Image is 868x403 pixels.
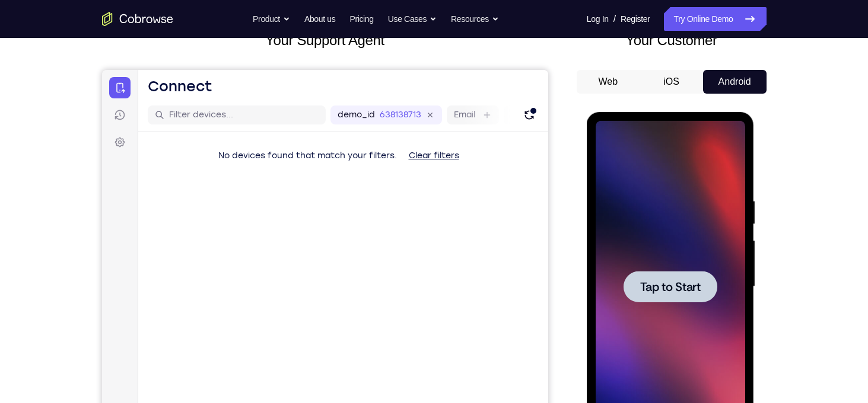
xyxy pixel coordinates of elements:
h2: Your Customer [577,30,767,51]
a: Try Online Demo [664,7,766,31]
h2: Your Support Agent [102,30,548,51]
span: No devices found that match your filters. [116,81,295,91]
a: Pricing [349,7,373,31]
button: iOS [640,70,703,94]
span: / [613,12,616,26]
a: Go to the home page [102,12,173,26]
button: Tap to Start [37,159,131,190]
button: Use Cases [388,7,437,31]
button: Web [577,70,640,94]
button: Resources [451,7,499,31]
button: Product [253,7,290,31]
button: Clear filters [297,74,367,98]
button: 6-digit code [205,357,277,380]
span: Tap to Start [53,169,114,181]
a: Log In [587,7,609,31]
a: Register [621,7,650,31]
a: About us [304,7,335,31]
button: Android [703,70,767,94]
